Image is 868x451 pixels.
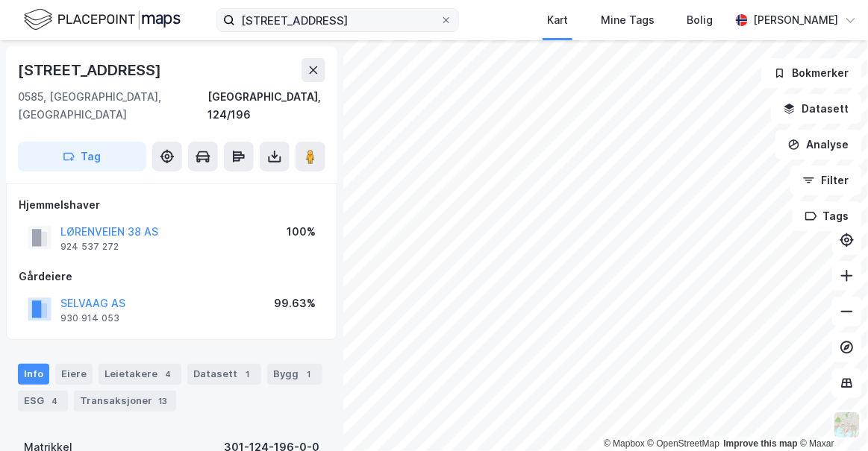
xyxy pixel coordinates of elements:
[790,165,862,195] button: Filter
[754,11,839,29] div: [PERSON_NAME]
[19,268,325,286] div: Gårdeiere
[604,438,645,449] a: Mapbox
[240,367,255,382] div: 1
[99,364,181,385] div: Leietakere
[287,223,316,241] div: 100%
[547,11,568,29] div: Kart
[18,58,164,82] div: [STREET_ADDRESS]
[793,379,868,451] iframe: Chat Widget
[55,364,93,385] div: Eiere
[775,130,862,160] button: Analyse
[601,11,655,29] div: Mine Tags
[19,196,325,214] div: Hjemmelshaver
[160,367,175,382] div: 4
[47,394,62,409] div: 4
[18,391,68,411] div: ESG
[274,294,316,312] div: 99.63%
[18,88,207,124] div: 0585, [GEOGRAPHIC_DATA], [GEOGRAPHIC_DATA]
[207,88,325,124] div: [GEOGRAPHIC_DATA], 124/196
[761,58,862,88] button: Bokmerker
[724,438,798,449] a: Improve this map
[793,201,862,231] button: Tags
[771,94,862,124] button: Datasett
[18,364,49,385] div: Info
[60,312,119,324] div: 930 914 053
[648,438,720,449] a: OpenStreetMap
[18,142,146,171] button: Tag
[302,367,316,382] div: 1
[155,394,170,409] div: 13
[24,7,181,33] img: logo.f888ab2527a4732fd821a326f86c7f29.svg
[60,241,119,253] div: 924 537 272
[687,11,714,29] div: Bolig
[74,391,176,411] div: Transaksjoner
[235,9,440,31] input: Søk på adresse, matrikkel, gårdeiere, leietakere eller personer
[267,364,322,385] div: Bygg
[187,364,261,385] div: Datasett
